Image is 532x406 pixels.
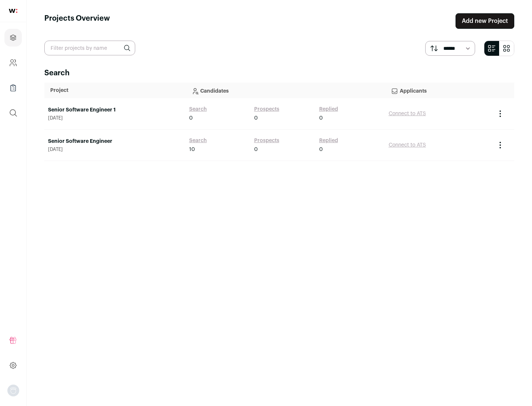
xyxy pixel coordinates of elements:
[319,137,338,144] a: Replied
[48,138,182,145] a: Senior Software Engineer
[9,9,17,13] img: wellfound-shorthand-0d5821cbd27db2630d0214b213865d53afaa358527fdda9d0ea32b1df1b89c2c.svg
[254,137,279,144] a: Prospects
[389,111,426,116] a: Connect to ATS
[496,109,505,118] button: Project Actions
[189,137,207,144] a: Search
[496,141,505,149] button: Project Actions
[44,41,135,55] input: Filter projects by name
[254,146,258,153] span: 0
[44,13,110,29] h1: Projects Overview
[254,106,279,113] a: Prospects
[4,29,22,47] a: Projects
[319,146,323,153] span: 0
[191,83,379,98] p: Candidates
[189,146,195,153] span: 10
[4,79,22,97] a: Company Lists
[391,83,486,98] p: Applicants
[48,147,182,152] span: [DATE]
[50,87,180,94] p: Project
[48,115,182,121] span: [DATE]
[389,142,426,148] a: Connect to ATS
[456,13,514,29] a: Add new Project
[7,385,19,396] img: nopic.png
[189,106,207,113] a: Search
[44,68,514,78] h2: Search
[319,114,323,122] span: 0
[7,385,19,396] button: Open dropdown
[4,54,22,72] a: Company and ATS Settings
[48,106,182,114] a: Senior Software Engineer 1
[189,114,193,122] span: 0
[319,106,338,113] a: Replied
[254,114,258,122] span: 0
